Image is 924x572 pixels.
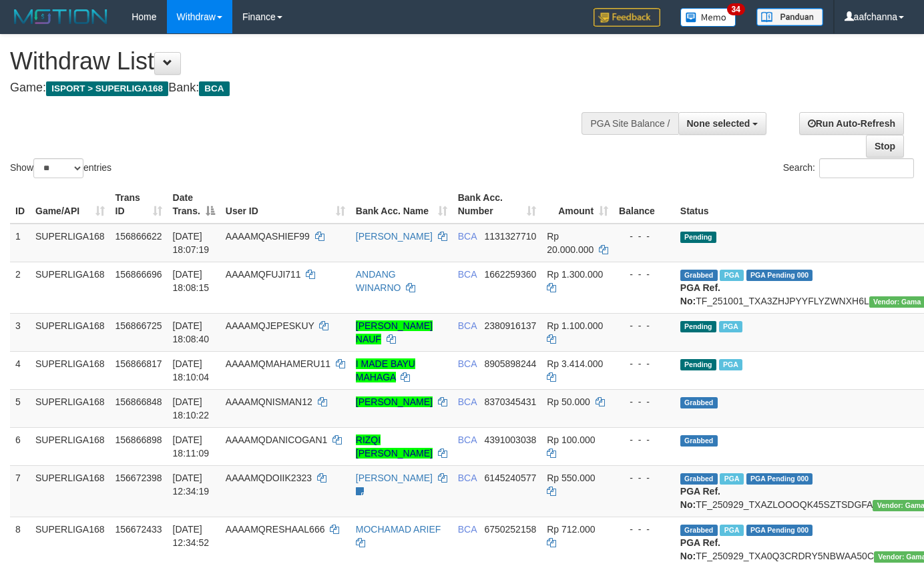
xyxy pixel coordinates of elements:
[10,351,30,389] td: 4
[680,473,718,485] span: Grabbed
[115,524,162,535] span: 156672433
[10,465,30,517] td: 7
[458,396,477,407] span: BCA
[110,186,168,224] th: Trans ID: activate to sort column ascending
[10,224,30,262] td: 1
[115,269,162,280] span: 156866696
[819,158,914,178] input: Search:
[687,118,750,129] span: None selected
[484,396,536,407] span: Copy 8370345431 to clipboard
[458,358,477,369] span: BCA
[173,358,210,382] span: [DATE] 18:10:04
[680,321,716,332] span: Pending
[226,435,327,445] span: AAAAMQDANICOGAN1
[484,320,536,331] span: Copy 2380916137 to clipboard
[173,269,210,293] span: [DATE] 18:08:15
[680,397,718,408] span: Grabbed
[356,435,433,459] a: RIZQI [PERSON_NAME]
[458,231,477,242] span: BCA
[458,524,477,535] span: BCA
[10,81,603,95] h4: Game: Bank:
[746,473,813,485] span: PGA Pending
[680,270,718,281] span: Grabbed
[547,435,595,445] span: Rp 100.000
[10,427,30,465] td: 6
[356,473,433,483] a: [PERSON_NAME]
[458,320,477,331] span: BCA
[10,262,30,313] td: 2
[783,158,914,178] label: Search:
[680,486,720,510] b: PGA Ref. No:
[226,320,314,331] span: AAAAMQJEPESKUY
[619,319,670,332] div: - - -
[356,320,433,344] a: [PERSON_NAME] NAUF
[458,269,477,280] span: BCA
[680,525,718,536] span: Grabbed
[115,358,162,369] span: 156866817
[220,186,351,224] th: User ID: activate to sort column ascending
[115,231,162,242] span: 156866622
[547,320,603,331] span: Rp 1.100.000
[484,435,536,445] span: Copy 4391003038 to clipboard
[30,186,110,224] th: Game/API: activate to sort column ascending
[458,473,477,483] span: BCA
[547,358,603,369] span: Rp 3.414.000
[614,186,675,224] th: Balance
[226,473,312,483] span: AAAAMQDOIIK2323
[484,269,536,280] span: Copy 1662259360 to clipboard
[727,3,745,15] span: 34
[619,433,670,447] div: - - -
[799,112,904,135] a: Run Auto-Refresh
[115,435,162,445] span: 156866898
[30,465,110,517] td: SUPERLIGA168
[619,471,670,485] div: - - -
[10,186,30,224] th: ID
[226,524,325,535] span: AAAAMQRESHAAL666
[680,282,720,306] b: PGA Ref. No:
[547,524,595,535] span: Rp 712.000
[173,524,210,548] span: [DATE] 12:34:52
[619,395,670,408] div: - - -
[619,268,670,281] div: - - -
[594,8,660,27] img: Feedback.jpg
[30,313,110,351] td: SUPERLIGA168
[173,231,210,255] span: [DATE] 18:07:19
[746,270,813,281] span: PGA Pending
[680,435,718,447] span: Grabbed
[226,396,312,407] span: AAAAMQNISMAN12
[619,230,670,243] div: - - -
[115,396,162,407] span: 156866848
[356,524,441,535] a: MOCHAMAD ARIEF
[10,7,111,27] img: MOTION_logo.png
[226,231,310,242] span: AAAAMQASHIEF99
[351,186,453,224] th: Bank Acc. Name: activate to sort column ascending
[484,358,536,369] span: Copy 8905898244 to clipboard
[30,351,110,389] td: SUPERLIGA168
[680,232,716,243] span: Pending
[453,186,542,224] th: Bank Acc. Number: activate to sort column ascending
[547,269,603,280] span: Rp 1.300.000
[356,231,433,242] a: [PERSON_NAME]
[680,537,720,561] b: PGA Ref. No:
[680,359,716,370] span: Pending
[115,320,162,331] span: 156866725
[173,473,210,497] span: [DATE] 12:34:19
[720,525,743,536] span: Marked by aafsoycanthlai
[168,186,220,224] th: Date Trans.: activate to sort column descending
[30,224,110,262] td: SUPERLIGA168
[547,231,594,255] span: Rp 20.000.000
[484,473,536,483] span: Copy 6145240577 to clipboard
[30,262,110,313] td: SUPERLIGA168
[173,396,210,420] span: [DATE] 18:10:22
[33,158,83,178] select: Showentries
[356,396,433,407] a: [PERSON_NAME]
[10,517,30,568] td: 8
[10,313,30,351] td: 3
[756,8,823,26] img: panduan.png
[173,435,210,459] span: [DATE] 18:11:09
[746,525,813,536] span: PGA Pending
[115,473,162,483] span: 156672398
[866,135,904,158] a: Stop
[46,81,168,96] span: ISPORT > SUPERLIGA168
[30,389,110,427] td: SUPERLIGA168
